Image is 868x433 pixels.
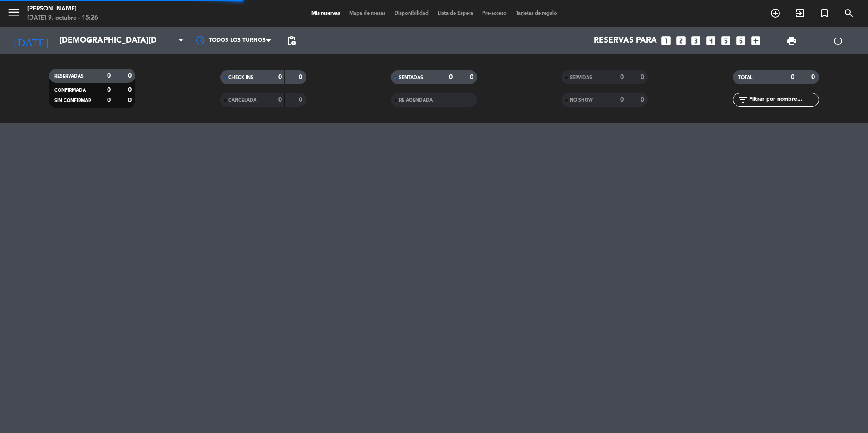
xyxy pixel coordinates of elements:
[811,74,817,80] strong: 0
[705,35,717,47] i: looks_4
[54,88,86,93] span: CONFIRMADA
[228,98,256,103] span: CANCELADA
[737,94,748,105] i: filter_list
[307,11,345,16] span: Mis reservas
[660,35,672,47] i: looks_one
[7,5,20,22] button: menu
[278,97,282,103] strong: 0
[128,87,133,93] strong: 0
[107,73,111,79] strong: 0
[815,27,861,54] div: LOG OUT
[299,74,304,80] strong: 0
[84,35,95,46] i: arrow_drop_down
[791,74,794,80] strong: 0
[570,75,592,80] span: SERVIDAS
[433,11,478,16] span: Lista de Espera
[641,74,646,80] strong: 0
[54,98,91,103] span: SIN CONFIRMAR
[27,5,98,14] div: [PERSON_NAME]
[449,74,453,80] strong: 0
[399,75,423,80] span: SENTADAS
[228,75,253,80] span: CHECK INS
[399,98,433,103] span: RE AGENDADA
[620,97,624,103] strong: 0
[286,35,297,46] span: pending_actions
[299,97,304,103] strong: 0
[748,95,819,105] input: Filtrar por nombre...
[278,74,282,80] strong: 0
[128,97,133,103] strong: 0
[54,74,84,79] span: RESERVADAS
[819,8,830,19] i: turned_in_not
[750,35,762,47] i: add_box
[345,11,390,16] span: Mapa de mesas
[786,35,797,46] span: print
[641,97,646,103] strong: 0
[738,75,752,80] span: TOTAL
[620,74,624,80] strong: 0
[27,14,98,23] div: [DATE] 9. octubre - 15:26
[570,98,593,103] span: NO SHOW
[720,35,732,47] i: looks_5
[128,73,133,79] strong: 0
[833,35,843,46] i: power_settings_new
[478,11,511,16] span: Pre-acceso
[470,74,475,80] strong: 0
[735,35,747,47] i: looks_6
[511,11,562,16] span: Tarjetas de regalo
[390,11,433,16] span: Disponibilidad
[594,36,657,45] span: Reservas para
[7,31,55,51] i: [DATE]
[675,35,687,47] i: looks_two
[770,8,781,19] i: add_circle_outline
[690,35,702,47] i: looks_3
[794,8,805,19] i: exit_to_app
[843,8,854,19] i: search
[7,5,20,19] i: menu
[107,97,111,103] strong: 0
[107,87,111,93] strong: 0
